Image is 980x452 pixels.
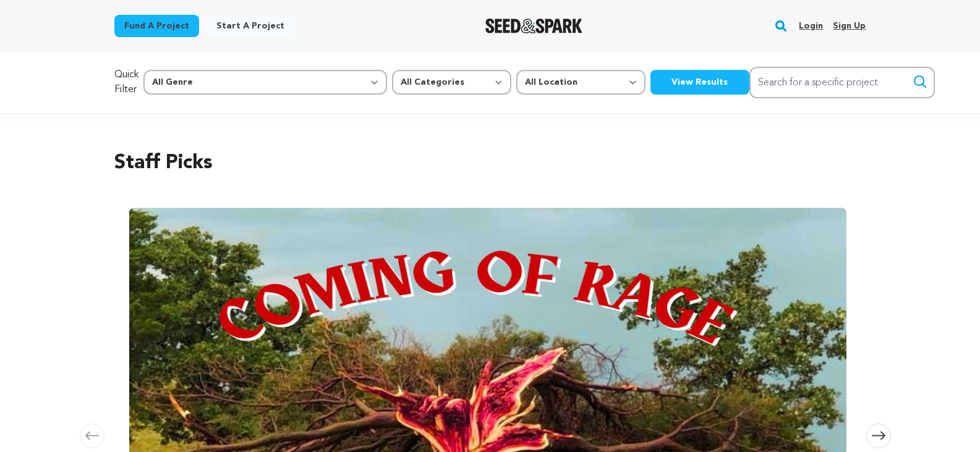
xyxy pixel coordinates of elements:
[485,19,582,33] img: Seed&Spark Logo Dark Mode
[833,16,866,36] a: Sign up
[114,148,866,178] h2: Staff Picks
[799,16,823,36] a: Login
[749,67,935,98] input: Search for a specific project
[650,70,749,95] button: View Results
[114,67,138,97] p: Quick Filter
[485,19,582,33] a: Seed&Spark Homepage
[114,15,199,37] a: Fund a project
[207,15,294,37] a: Start a project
